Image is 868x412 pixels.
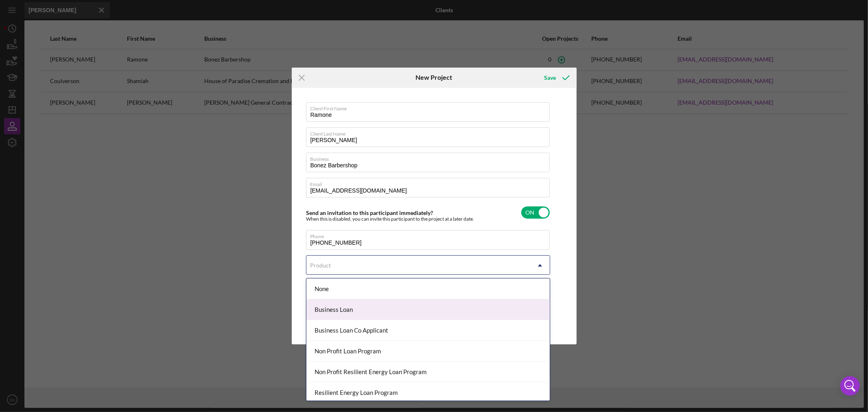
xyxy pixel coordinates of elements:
div: Open Intercom Messenger [840,376,860,396]
h6: New Project [415,74,452,81]
label: Business [310,153,550,162]
label: Email [310,178,550,187]
div: None [306,278,550,299]
div: Product [310,262,331,269]
div: Save [544,70,556,86]
div: Business Loan Co Applicant [306,320,550,341]
label: Send an invitation to this participant immediately? [306,209,433,216]
div: When this is disabled, you can invite this participant to the project at a later date. [306,216,474,222]
button: Save [536,70,576,86]
div: Resilient Energy Loan Program [306,382,550,403]
div: Non Profit Resilient Energy Loan Program [306,362,550,382]
label: Client Last Name [310,128,550,137]
div: Non Profit Loan Program [306,341,550,362]
label: Phone [310,230,550,239]
div: Business Loan [306,299,550,320]
label: Client First Name [310,103,550,112]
